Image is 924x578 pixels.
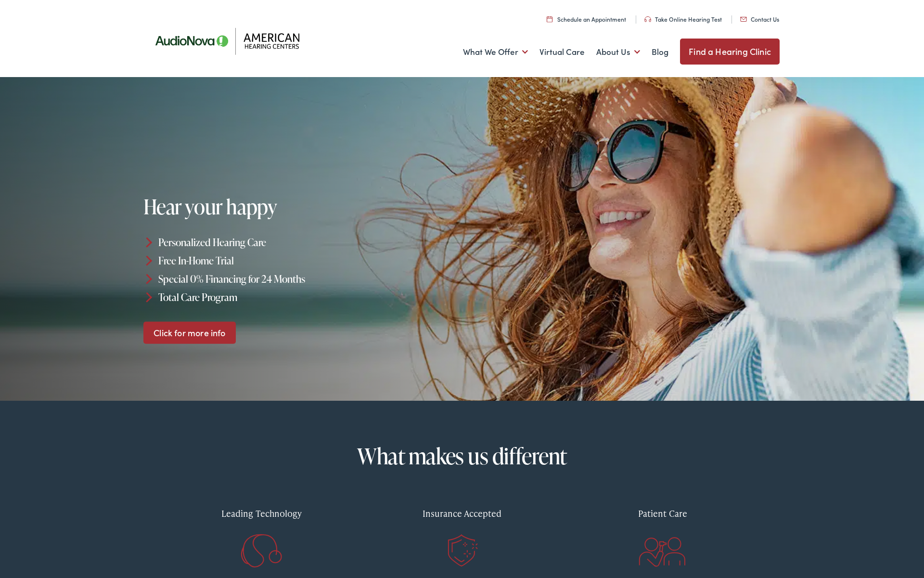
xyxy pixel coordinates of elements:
[539,34,585,70] a: Virtual Care
[143,288,467,306] li: Total Care Program
[369,499,555,556] a: Insurance Accepted
[569,499,756,556] a: Patient Care
[143,251,467,270] li: Free In-Home Trial
[168,499,355,527] div: Leading Technology
[143,270,467,288] li: Special 0% Financing for 24 Months
[644,15,722,23] a: Take Online Hearing Test
[143,321,236,344] a: Click for more info
[652,34,668,70] a: Blog
[143,233,467,251] li: Personalized Hearing Care
[740,17,747,22] img: utility icon
[569,499,756,527] div: Patient Care
[644,16,651,22] img: utility icon
[680,39,780,65] a: Find a Hearing Clinic
[547,15,626,23] a: Schedule an Appointment
[168,444,756,468] h2: What makes us different
[369,499,555,527] div: Insurance Accepted
[168,499,355,556] a: Leading Technology
[463,34,528,70] a: What We Offer
[143,196,436,218] h1: Hear your happy
[740,15,779,23] a: Contact Us
[547,16,552,22] img: utility icon
[596,34,640,70] a: About Us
